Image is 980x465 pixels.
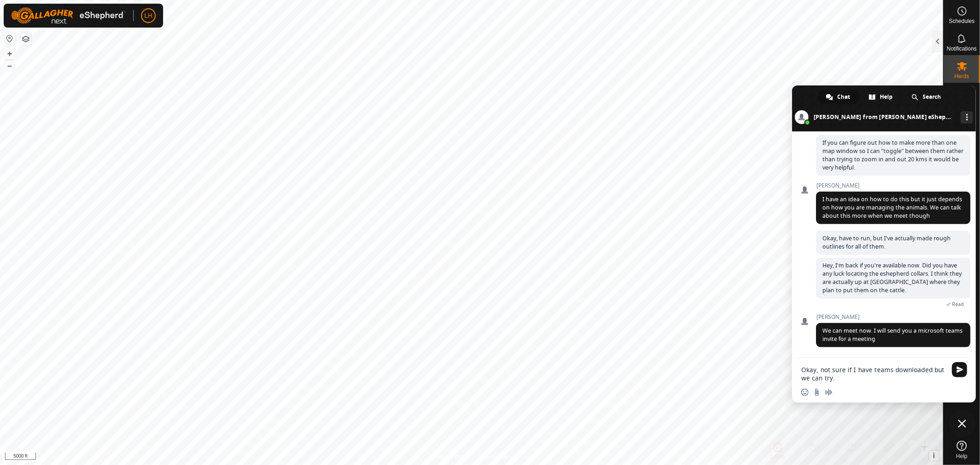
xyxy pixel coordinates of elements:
textarea: Compose your message... [801,366,946,382]
div: Chat [818,90,860,104]
span: Search [923,90,941,104]
span: LH [144,11,153,21]
span: [PERSON_NAME] [816,314,970,320]
button: + [4,48,15,59]
button: i [929,451,939,461]
span: Insert an emoji [801,389,809,396]
button: Reset Map [4,33,15,44]
div: Close chat [948,410,976,437]
button: – [4,60,15,71]
button: Map Layers [20,34,31,45]
div: Help [861,90,902,104]
span: Help [956,454,968,459]
span: i [933,452,935,459]
span: We can meet now. I will send you a microsoft teams invite for a meeting [822,327,963,343]
span: Herds [954,74,969,79]
span: If you can figure out how to make more than one map window so I can "toggle" between them rather ... [822,139,963,171]
a: Contact Us [481,453,508,461]
span: Audio message [825,389,833,396]
div: More channels [961,111,973,124]
div: Search [903,90,951,104]
img: Gallagher Logo [11,7,126,24]
span: Schedules [949,18,974,24]
span: [PERSON_NAME] [816,182,970,189]
span: Chat [838,90,850,104]
span: Okay, have to run, but I've actually made rough outlines for all of them. [822,234,951,250]
span: Read [952,301,964,307]
span: Hey, I'm back if you're available now. Did you have any luck locating the eshepherd collars. I th... [822,261,962,294]
span: I have an idea on how to do this but it just depends on how you are managing the animals. We can ... [822,195,962,220]
span: Notifications [947,46,977,51]
a: Privacy Policy [435,453,470,461]
a: Help [944,437,980,463]
span: Send [952,362,967,377]
span: Help [880,90,893,104]
span: Send a file [813,389,821,396]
